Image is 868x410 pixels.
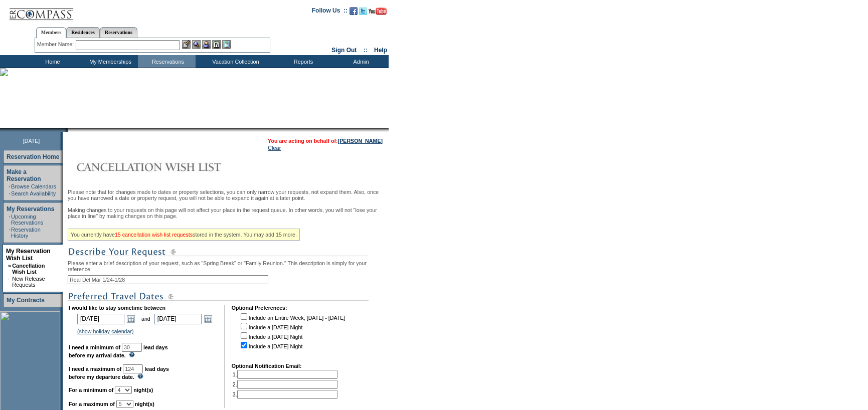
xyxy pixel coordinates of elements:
a: Clear [268,145,281,151]
td: Vacation Collection [196,55,273,68]
td: 1. [233,370,337,379]
b: I would like to stay sometime between [69,305,165,311]
img: Cancellation Wish List [68,157,268,177]
b: Optional Preferences: [232,305,287,311]
img: questionMark_lightBlue.gif [129,352,135,357]
img: Follow us on Twitter [359,7,367,15]
a: Members [36,27,67,38]
b: For a maximum of [69,401,115,407]
span: You are acting on behalf of: [268,138,383,144]
a: Help [374,47,387,54]
a: Sign Out [331,47,357,54]
a: Search Availability [11,190,56,196]
a: Follow us on Twitter [359,10,367,16]
td: Admin [331,55,389,68]
img: Subscribe to our YouTube Channel [369,8,387,15]
td: · [9,190,10,196]
a: Open the calendar popup. [125,313,136,324]
a: Upcoming Reservations [11,214,43,226]
td: and [140,312,152,326]
b: For a minimum of [69,387,113,393]
img: Reservations [212,40,221,49]
a: New Release Requests [12,276,45,288]
b: lead days before my departure date. [69,366,169,380]
img: b_calculator.gif [222,40,231,49]
b: Optional Notification Email: [232,363,302,369]
b: I need a maximum of [69,366,121,372]
a: My Contracts [7,297,45,304]
td: · [8,276,11,288]
img: Become our fan on Facebook [350,7,358,15]
img: questionMark_lightBlue.gif [137,373,143,379]
td: Reports [273,55,331,68]
a: Reservation Home [7,153,59,160]
b: night(s) [135,401,154,407]
a: Subscribe to our YouTube Channel [369,10,387,16]
td: · [9,183,10,189]
a: Residences [66,27,100,38]
a: Browse Calendars [11,183,56,189]
span: [DATE] [23,138,40,144]
td: My Memberships [80,55,138,68]
td: 2. [233,380,337,389]
a: Reservation History [11,227,41,239]
a: Cancellation Wish List [12,263,45,275]
a: My Reservations [7,206,54,213]
a: My Reservation Wish List [6,248,51,262]
a: Reservations [100,27,137,38]
b: lead days before my arrival date. [69,344,168,358]
td: · [9,214,10,226]
b: » [8,263,11,269]
a: Make a Reservation [7,168,41,182]
b: I need a minimum of [69,344,120,350]
td: Follow Us :: [312,6,348,18]
a: Open the calendar popup. [203,313,214,324]
a: 15 cancellation wish list requests [115,232,193,238]
td: 3. [233,390,337,399]
a: [PERSON_NAME] [338,138,383,144]
img: b_edit.gif [182,40,191,49]
a: (show holiday calendar) [77,328,134,334]
span: :: [364,47,368,54]
td: Reservations [138,55,196,68]
img: promoShadowLeftCorner.gif [64,128,68,132]
img: Impersonate [202,40,211,49]
input: Date format: M/D/Y. Shortcut keys: [T] for Today. [UP] or [.] for Next Day. [DOWN] or [,] for Pre... [77,314,124,324]
img: blank.gif [68,128,69,132]
img: View [192,40,201,49]
b: night(s) [133,387,153,393]
div: Member Name: [37,40,76,49]
td: Home [23,55,80,68]
input: Date format: M/D/Y. Shortcut keys: [T] for Today. [UP] or [.] for Next Day. [DOWN] or [,] for Pre... [154,314,202,324]
a: Become our fan on Facebook [350,10,358,16]
div: You currently have stored in the system. You may add 15 more. [68,229,300,241]
td: · [9,227,10,239]
td: Include an Entire Week, [DATE] - [DATE] Include a [DATE] Night Include a [DATE] Night Include a [... [239,312,345,356]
